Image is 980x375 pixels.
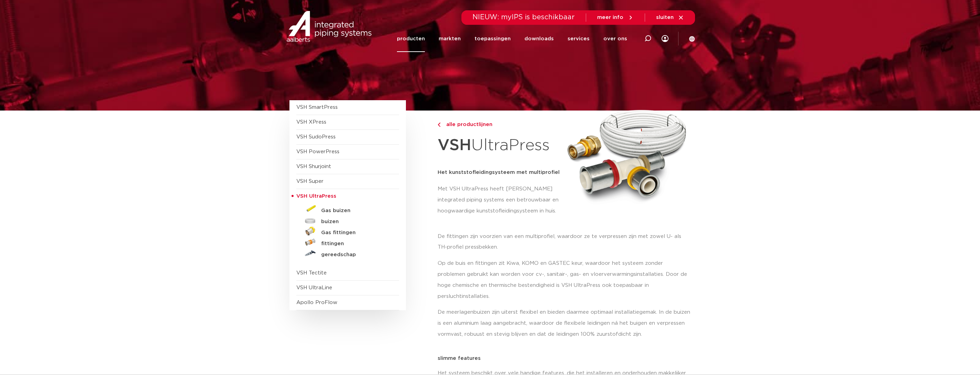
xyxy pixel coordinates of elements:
a: Gas fittingen [296,226,399,237]
a: sluiten [656,14,684,21]
a: VSH Shurjoint [296,164,331,169]
p: Met VSH UltraPress heeft [PERSON_NAME] integrated piping systems een betrouwbaar en hoogwaardige ... [438,184,562,217]
a: toepassingen [474,25,511,52]
a: over ons [603,25,627,52]
span: meer info [597,15,623,20]
a: VSH PowerPress [296,149,339,154]
h5: buizen [321,219,389,225]
span: sluiten [656,15,674,20]
h1: UltraPress [438,132,562,159]
img: chevron-right.svg [438,123,440,127]
p: Op de buis en fittingen zit Kiwa, KOMO en GASTEC keur, waardoor het systeem zonder problemen gebr... [438,258,691,302]
a: VSH XPress [296,119,326,125]
a: services [568,25,590,52]
a: downloads [524,25,554,52]
a: markten [439,25,461,52]
a: meer info [597,14,634,21]
p: De fittingen zijn voorzien van een multiprofiel, waardoor ze te verpressen zijn met zowel U- als ... [438,231,691,253]
a: gereedschap [296,248,399,259]
h5: Het kunststofleidingsysteem met multiprofiel [438,167,562,178]
p: De meerlagenbuizen zijn uiterst flexibel en bieden daarmee optimaal installatiegemak. In de buize... [438,307,691,340]
a: producten [397,25,425,52]
h5: fittingen [321,241,389,247]
span: NIEUW: myIPS is beschikbaar [472,14,575,21]
h5: gereedschap [321,252,389,258]
a: Apollo ProFlow [296,300,337,305]
a: VSH SudoPress [296,134,336,139]
a: alle productlijnen [438,121,562,129]
span: alle productlijnen [442,122,492,127]
a: VSH Super [296,179,324,184]
strong: VSH [438,137,471,153]
a: VSH UltraLine [296,285,332,290]
span: VSH UltraPress [296,194,336,199]
h5: Gas fittingen [321,230,389,236]
a: VSH Tectite [296,270,327,275]
a: Gas buizen [296,204,399,215]
nav: Menu [397,25,627,52]
a: VSH SmartPress [296,105,338,110]
p: slimme features [438,356,691,361]
h5: Gas buizen [321,208,389,214]
a: buizen [296,215,399,226]
a: fittingen [296,237,399,248]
